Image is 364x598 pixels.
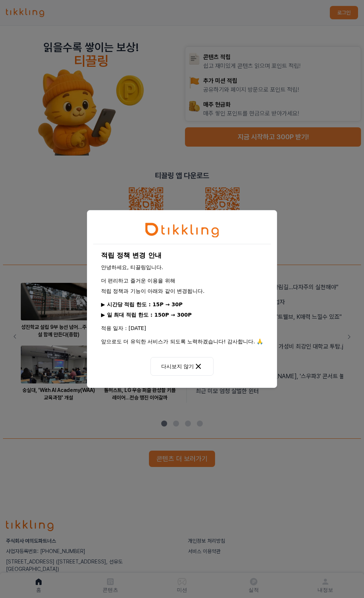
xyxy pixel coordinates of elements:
[101,277,263,284] p: 더 편리하고 즐거운 이용을 위해
[101,324,263,332] p: 적용 일자 : [DATE]
[101,264,263,271] p: 안녕하세요, 티끌링입니다.
[101,287,263,295] p: 적립 정책과 기능이 아래와 같이 변경됩니다.
[145,222,219,238] img: tikkling_character
[101,301,263,308] p: ▶ 시간당 적립 한도 : 15P → 30P
[150,357,214,376] button: 다시보지 않기
[101,338,263,345] p: 앞으로도 더 유익한 서비스가 되도록 노력하겠습니다! 감사합니다. 🙏
[101,311,263,318] p: ▶ 일 최대 적립 한도 : 150P → 300P
[101,250,263,261] h1: 적립 정책 변경 안내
